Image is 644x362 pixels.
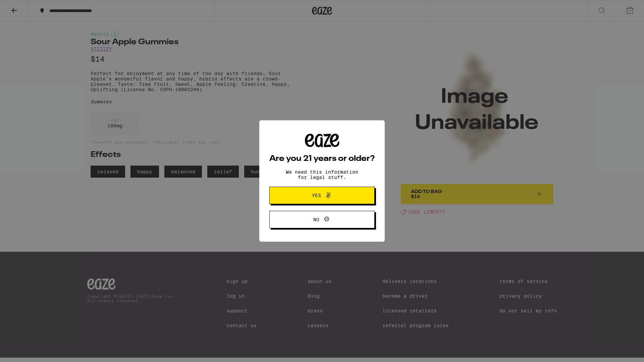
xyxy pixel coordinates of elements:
[313,217,319,222] span: No
[312,193,321,198] span: Yes
[269,155,375,163] h2: Are you 21 years or older?
[269,211,375,228] button: No
[280,169,364,180] p: We need this information for legal stuff.
[269,187,375,204] button: Yes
